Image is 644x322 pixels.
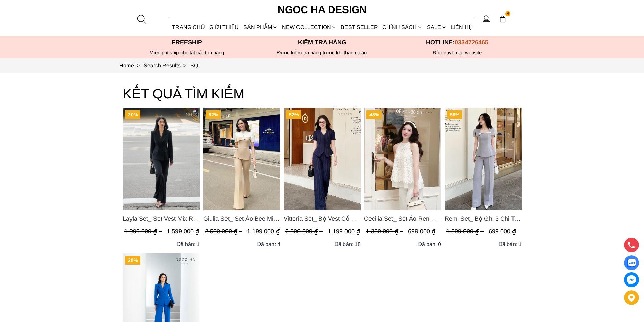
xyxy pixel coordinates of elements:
a: Link to Cecilia Set_ Set Áo Ren Cổ Yếm Quần Suông Màu Kem BQ015 [364,214,441,223]
a: Product image - Giulia Set_ Set Áo Bee Mix Cổ Trắng Đính Cúc Quần Loe BQ014 [203,108,280,210]
img: Cecilia Set_ Set Áo Ren Cổ Yếm Quần Suông Màu Kem BQ015 [364,108,441,210]
span: 2.500.000 ₫ [205,228,244,235]
div: Đã bán: 18 [334,240,361,248]
h3: KẾT QUẢ TÌM KIẾM [123,83,522,104]
span: 699.000 ₫ [488,228,516,235]
img: Layla Set_ Set Vest Mix Ren Đen Quần Suông BQ-06 [123,108,200,210]
span: Giulia Set_ Set Áo Bee Mix Cổ Trắng Đính Cúc Quần Loe BQ014 [203,214,280,223]
div: SẢN PHẨM [241,18,280,36]
a: Ngoc Ha Design [271,2,373,18]
a: TRANG CHỦ [170,18,207,36]
span: 4 [505,11,511,17]
p: Freeship [119,39,255,46]
span: Cecilia Set_ Set Áo Ren Cổ Yếm Quần Suông Màu Kem BQ015 [364,214,441,223]
a: Link to BQ [190,63,198,68]
img: img-CART-ICON-ksit0nf1 [499,15,506,23]
img: Vittoria Set_ Bộ Vest Cổ V Quần Suông Kẻ Sọc BQ013 [284,108,361,210]
div: Miễn phí ship cho tất cả đơn hàng [119,50,255,56]
a: LIÊN HỆ [449,18,474,36]
span: 1.350.000 ₫ [366,228,405,235]
a: SALE [425,18,449,36]
a: Link to Layla Set_ Set Vest Mix Ren Đen Quần Suông BQ-06 [123,214,200,223]
a: Link to Home [119,63,144,68]
span: Remi Set_ Bộ Ghi 3 Chi Tiết Quần Suông BQ012 [445,214,522,223]
div: Đã bán: 0 [418,240,441,248]
a: Link to Vittoria Set_ Bộ Vest Cổ V Quần Suông Kẻ Sọc BQ013 [284,214,361,223]
span: 0334726465 [455,39,488,46]
div: Đã bán: 1 [176,240,200,248]
span: 1.599.000 ₫ [167,228,199,235]
a: GIỚI THIỆU [207,18,241,36]
span: 1.199.000 ₫ [328,228,360,235]
a: Link to Search Results [144,63,190,68]
a: NEW COLLECTION [280,18,338,36]
h6: Độc quyền tại website [390,50,525,56]
a: Link to Remi Set_ Bộ Ghi 3 Chi Tiết Quần Suông BQ012 [445,214,522,223]
p: Được kiểm tra hàng trước khi thanh toán [255,50,390,56]
a: Link to Giulia Set_ Set Áo Bee Mix Cổ Trắng Đính Cúc Quần Loe BQ014 [203,214,280,223]
span: Vittoria Set_ Bộ Vest Cổ V Quần Suông Kẻ Sọc BQ013 [284,214,361,223]
a: messenger [624,272,639,287]
span: 2.500.000 ₫ [285,228,325,235]
span: > [181,63,189,68]
p: Hotline: [390,39,525,46]
a: Product image - Remi Set_ Bộ Ghi 3 Chi Tiết Quần Suông BQ012 [445,108,522,210]
span: > [134,63,142,68]
a: Product image - Cecilia Set_ Set Áo Ren Cổ Yếm Quần Suông Màu Kem BQ015 [364,108,441,210]
img: Giulia Set_ Set Áo Bee Mix Cổ Trắng Đính Cúc Quần Loe BQ014 [203,108,280,210]
a: Display image [624,255,639,270]
span: 1.599.000 ₫ [446,228,485,235]
span: 699.000 ₫ [408,228,435,235]
a: BEST SELLER [339,18,380,36]
img: Display image [627,259,636,267]
img: Remi Set_ Bộ Ghi 3 Chi Tiết Quần Suông BQ012 [445,108,522,210]
div: Đã bán: 4 [257,240,280,248]
div: Chính sách [380,18,425,36]
a: Product image - Layla Set_ Set Vest Mix Ren Đen Quần Suông BQ-06 [123,108,200,210]
span: 1.199.000 ₫ [247,228,280,235]
font: Kiểm tra hàng [298,39,347,46]
a: Product image - Vittoria Set_ Bộ Vest Cổ V Quần Suông Kẻ Sọc BQ013 [284,108,361,210]
div: Đã bán: 1 [498,240,522,248]
span: Layla Set_ Set Vest Mix Ren Đen Quần Suông BQ-06 [123,214,200,223]
span: 1.999.000 ₫ [124,228,164,235]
